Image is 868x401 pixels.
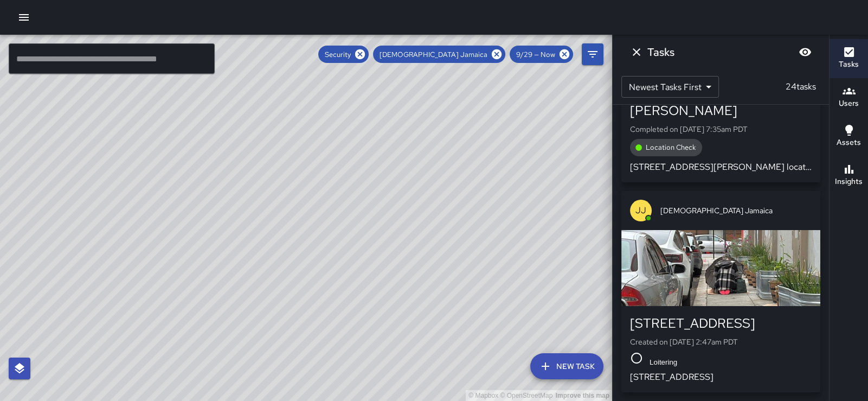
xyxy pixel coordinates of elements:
[530,353,603,379] button: New Task
[630,124,812,135] p: Completed on [DATE] 7:35am PDT
[837,137,861,149] h6: Assets
[635,204,646,217] p: JJ
[630,336,812,347] p: Created on [DATE] 2:47am PDT
[318,46,369,63] div: Security
[318,50,357,59] span: Security
[510,46,573,63] div: 9/29 — Now
[630,371,812,384] p: [STREET_ADDRESS]
[643,358,684,366] span: Loitering
[839,98,859,110] h6: Users
[630,315,812,332] div: [STREET_ADDRESS]
[660,205,812,216] span: [DEMOGRAPHIC_DATA] Jamaica
[830,117,868,156] button: Assets
[373,50,494,59] span: [DEMOGRAPHIC_DATA] Jamaica
[630,161,812,174] p: [STREET_ADDRESS][PERSON_NAME] location check conducted: All clear.
[835,176,863,188] h6: Insights
[582,43,603,65] button: Filters
[373,46,505,63] div: [DEMOGRAPHIC_DATA] Jamaica
[621,191,820,392] button: JJ[DEMOGRAPHIC_DATA] Jamaica[STREET_ADDRESS]Created on [DATE] 2:47am PDTLoitering[STREET_ADDRESS]
[510,50,562,59] span: 9/29 — Now
[639,143,702,152] span: Location Check
[626,41,647,63] button: Dismiss
[830,156,868,195] button: Insights
[794,41,816,63] button: Blur
[647,43,674,61] h6: Tasks
[781,80,820,93] p: 24 tasks
[621,76,719,98] div: Newest Tasks First
[830,39,868,78] button: Tasks
[830,78,868,117] button: Users
[839,59,859,71] h6: Tasks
